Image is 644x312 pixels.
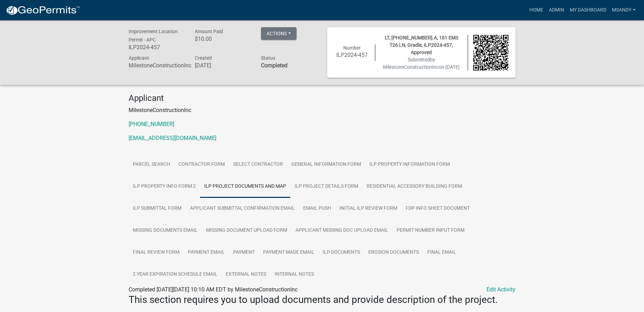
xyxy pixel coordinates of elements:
[362,176,466,198] a: Residential Accessory Building Form
[299,198,335,220] a: Email Push
[229,154,287,176] a: Select contractor
[423,242,460,264] a: Final Email
[129,62,184,69] h6: MilestoneConstructionInc
[319,242,364,264] a: ILP Documents
[129,55,149,61] span: Applicant
[129,242,184,264] a: Final Review Form
[129,286,298,293] span: Completed [DATE][DATE] 10:10 AM EDT by MilestoneConstructionInc
[129,121,174,127] a: [PHONE_NUMBER]
[129,198,186,220] a: ILP Submittal Form
[129,294,515,306] h3: This section requires you to upload documents and provide description of the project.
[270,263,318,286] a: Internal Notes
[261,27,297,40] button: Actions
[195,62,251,69] h6: [DATE]
[392,220,469,242] a: Permit Number Input Form
[385,35,458,55] span: LT, [PHONE_NUMBER].A, 161 EMS T26 LN, Gradle, ILP2024-457, Approved
[229,242,259,264] a: Payment
[129,106,515,114] p: MilestoneConstructionInc
[343,45,361,51] span: Number
[473,35,509,70] img: QR code
[195,55,212,61] span: Created
[129,220,202,242] a: Missing Documents Email
[129,176,200,198] a: ILP Property Info Form 2
[335,198,401,220] a: Initial ILP Review Form
[184,242,229,264] a: Payment Email
[259,242,319,264] a: Payment Made Email
[287,154,365,176] a: General Information Form
[202,220,291,242] a: Missing Document Upload Form
[365,154,454,176] a: ILP Property Information Form
[195,36,251,42] h6: $10.00
[129,263,222,286] a: 2 Year Expiration Schedule Email
[364,242,423,264] a: Erosion Documents
[129,135,216,141] a: [EMAIL_ADDRESS][DOMAIN_NAME]
[401,198,474,220] a: FDP INFO Sheet Document
[261,55,275,61] span: Status
[527,3,546,17] a: Home
[383,57,460,70] span: Submitted on [DATE]
[174,154,229,176] a: Contractor Form
[129,44,184,51] h6: ILP2024-457
[129,29,178,43] span: Improvement Location Permit - APC
[567,3,609,17] a: My Dashboard
[129,154,174,176] a: Parcel search
[222,263,270,286] a: External Notes
[200,176,290,198] a: ILP Project Documents and Map
[290,176,362,198] a: ILP Project Details Form
[129,93,515,103] h4: Applicant
[195,29,223,34] span: Amount Paid
[261,62,287,69] strong: Completed
[334,52,370,58] h6: ILP2024-457
[546,3,567,17] a: Admin
[186,198,299,220] a: Applicant Submittal Confirmation Email
[486,285,515,294] a: Edit Activity
[291,220,392,242] a: Applicant Missing Doc Upload Email
[609,3,638,17] a: msandy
